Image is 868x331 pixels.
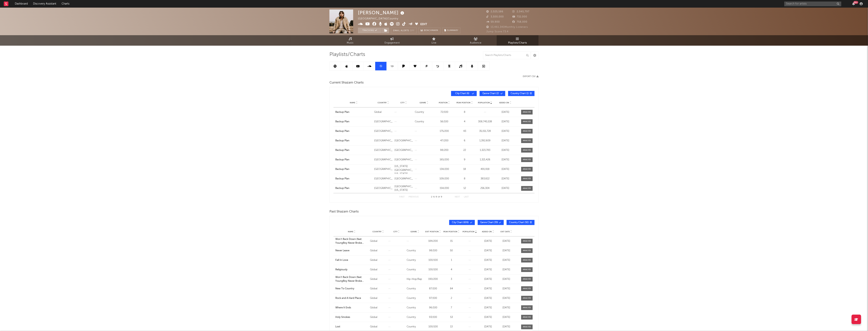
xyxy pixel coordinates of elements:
[486,30,509,33] span: Jump Score: 73.4
[508,41,527,45] span: Playlists/Charts
[335,148,372,152] a: Backup Plan
[347,41,354,45] span: Music
[480,221,498,224] span: Genre Chart ( 39 )
[442,28,460,33] button: Summary
[435,139,454,143] div: 47 / 200
[498,306,515,310] div: [DATE]
[455,139,474,143] div: 6
[435,158,454,162] div: 165 / 200
[329,80,364,85] span: Current Shazam Charts
[498,296,515,300] div: [DATE]
[335,268,368,272] div: Religiously
[513,10,530,13] span: 2,045,797
[394,177,413,181] div: [GEOGRAPHIC_DATA]
[784,2,841,6] input: Search for artists
[335,177,372,181] a: Backup Plan
[486,26,528,28] span: 13,461,340 Monthly Listeners
[455,158,474,162] div: 9
[498,268,515,272] div: [DATE]
[470,41,482,45] span: Audience
[358,17,403,21] div: [GEOGRAPHIC_DATA] | Country
[476,148,494,152] div: 1,323,783
[480,315,496,319] div: [DATE]
[407,277,423,281] div: Hip-Hop/Rap
[498,325,515,329] div: [DATE]
[433,196,435,198] span: to
[407,325,423,329] div: Country
[496,110,515,114] div: [DATE]
[443,277,460,281] div: 3
[476,186,494,190] div: 256,304
[432,41,436,45] span: Live
[455,110,474,114] div: 8
[358,28,382,33] button: Tracking
[425,287,441,291] div: 87 / 100
[425,277,441,281] div: 190 / 200
[335,258,368,262] a: Fall In Love
[498,249,515,253] div: [DATE]
[335,120,372,124] a: Backup Plan
[370,296,386,300] div: Global
[443,287,460,291] div: 84
[496,120,515,124] div: [DATE]
[480,325,496,329] div: [DATE]
[410,231,417,233] span: Genre
[480,277,496,281] div: [DATE]
[335,158,372,162] a: Backup Plan
[335,110,372,114] a: Backup Plan
[335,325,368,329] a: Lost
[435,120,454,124] div: 56 / 100
[496,129,515,133] div: [DATE]
[482,92,500,95] span: Genre Chart ( 2 )
[483,52,531,59] input: Search Playlists/Charts
[435,110,454,114] div: 72 / 100
[335,296,368,300] a: Rock and A Hard Place
[476,139,494,143] div: 1,392,609
[415,120,433,124] div: Country
[443,325,460,329] div: 13
[443,306,460,310] div: 7
[496,186,515,190] div: [DATE]
[480,296,496,300] div: [DATE]
[425,296,441,300] div: 97 / 100
[425,231,439,233] span: Exit Position
[374,177,393,181] div: [GEOGRAPHIC_DATA]
[370,315,386,319] div: Global
[335,129,372,133] a: Backup Plan
[424,28,438,33] span: Benchmark
[449,220,475,225] button: City Chart(606)
[329,209,359,214] span: Past Shazam Charts
[513,16,527,18] span: 732,000
[478,102,490,104] span: Population
[335,167,372,171] a: Backup Plan
[511,92,529,95] span: Country Chart ( 1 )
[370,268,386,272] div: Global
[496,158,515,162] div: [DATE]
[426,195,447,199] div: 1 9 9
[373,231,382,233] span: Country
[443,315,460,319] div: 53
[335,249,368,253] a: Never Leave
[509,221,529,224] span: Country Chart ( 92 )
[413,35,455,46] a: Live
[425,306,441,310] div: 96 / 100
[370,258,386,262] div: Global
[335,275,368,283] a: Won't Back Down (feat. YoungBoy Never Broke Again)
[348,231,353,233] span: Name
[370,249,386,253] div: Global
[370,325,386,329] div: Global
[443,249,460,253] div: 50
[435,148,454,152] div: 98 / 200
[501,231,510,233] span: Exit Date
[499,102,509,104] span: Added On
[443,268,460,272] div: 4
[378,102,387,104] span: Country
[455,148,474,152] div: 22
